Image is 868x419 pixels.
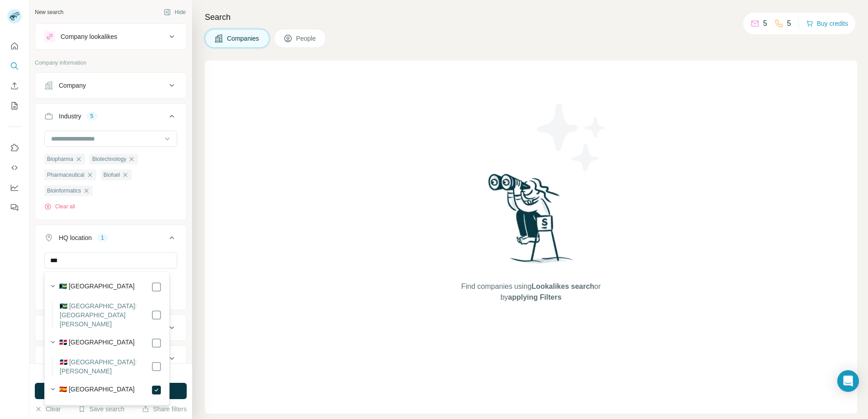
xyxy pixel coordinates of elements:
button: Search [7,58,22,74]
div: HQ location [59,233,92,242]
div: Company [59,81,86,90]
button: Enrich CSV [7,78,22,94]
button: Feedback [7,199,22,216]
span: Find companies using or by [458,281,603,303]
span: Biopharma [47,155,73,163]
label: 🇧🇸 [GEOGRAPHIC_DATA] [59,282,135,292]
button: Clear [35,405,61,414]
button: Company [35,75,186,96]
label: 🇩🇴 [GEOGRAPHIC_DATA] [59,338,135,348]
label: 🇧🇸 [GEOGRAPHIC_DATA]: [GEOGRAPHIC_DATA][PERSON_NAME] [60,301,151,329]
button: Buy credits [806,17,848,30]
button: Dashboard [7,179,22,196]
button: Save search [78,405,124,414]
button: Company lookalikes [35,26,186,47]
button: Hide [157,5,192,19]
button: Run search [35,383,187,399]
button: Quick start [7,38,22,54]
div: New search [35,8,63,16]
p: 5 [763,18,767,29]
label: 🇪🇸 [GEOGRAPHIC_DATA] [59,385,135,395]
div: 5 [87,112,97,120]
button: My lists [7,98,22,114]
div: 1 [97,234,108,242]
button: Clear all [44,202,75,211]
span: Companies [227,34,260,43]
div: Industry [59,112,81,121]
img: Surfe Illustration - Stars [531,97,613,178]
label: 🇩🇴 [GEOGRAPHIC_DATA]: [PERSON_NAME] [60,358,151,376]
h4: Search [205,11,857,24]
button: Use Surfe API [7,160,22,176]
p: Company information [35,59,187,67]
span: Bioinformatics [47,187,81,195]
span: Biofuel [104,171,120,179]
button: HQ location1 [35,227,186,252]
button: Use Surfe on LinkedIn [7,140,22,156]
button: Industry5 [35,105,186,131]
span: applying Filters [508,293,561,301]
div: Company lookalikes [61,32,117,41]
span: Pharmaceutical [47,171,85,179]
p: 5 [787,18,791,29]
div: Open Intercom Messenger [837,370,859,392]
img: Surfe Illustration - Woman searching with binoculars [484,171,578,272]
button: Employees (size) [35,348,186,369]
button: Annual revenue ($) [35,317,186,339]
span: People [296,34,317,43]
span: Lookalikes search [532,282,594,290]
span: Biotechnology [92,155,126,163]
button: Share filters [142,405,187,414]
